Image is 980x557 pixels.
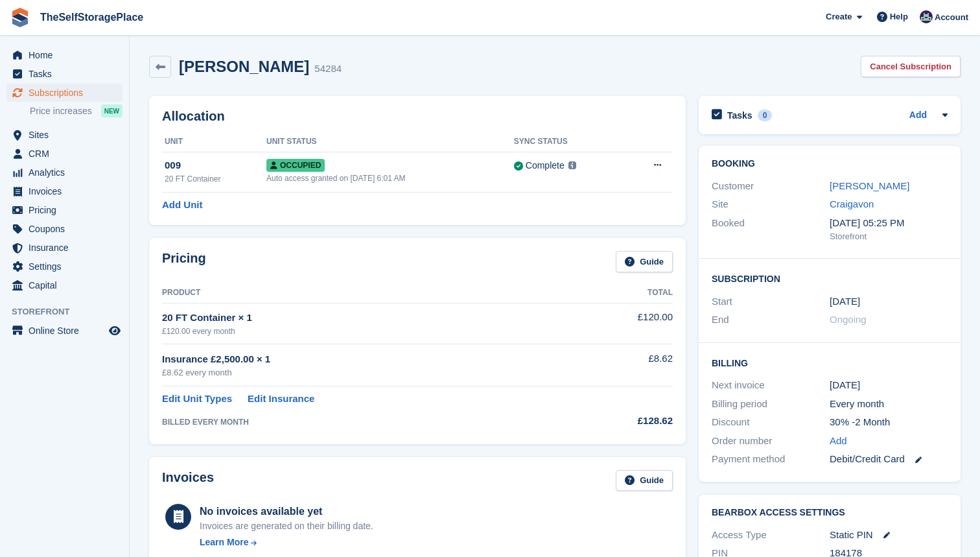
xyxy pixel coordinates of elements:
[107,323,122,338] a: Preview store
[200,536,373,549] a: Learn More
[577,344,673,386] td: £8.62
[266,159,325,172] span: Occupied
[712,197,830,212] div: Site
[6,126,122,144] a: menu
[162,352,577,367] div: Insurance £2,500.00 × 1
[830,198,874,209] a: Craigavon
[712,159,948,169] h2: Booking
[909,108,927,123] a: Add
[830,397,948,412] div: Every month
[314,62,342,77] div: 54284
[12,305,129,318] span: Storefront
[826,10,852,23] span: Create
[162,311,577,326] div: 20 FT Container × 1
[830,180,909,191] a: [PERSON_NAME]
[6,201,122,219] a: menu
[165,158,266,173] div: 009
[162,326,577,337] div: £120.00 every month
[577,303,673,344] td: £120.00
[830,452,948,467] div: Debit/Credit Card
[712,356,948,369] h2: Billing
[165,173,266,185] div: 20 FT Container
[162,109,673,124] h2: Allocation
[568,161,576,169] img: icon-info-grey-7440780725fd019a000dd9b08b2336e03edf1995a4989e88bcd33f0948082b44.svg
[830,294,860,309] time: 2024-09-23 00:00:00 UTC
[30,105,92,117] span: Price increases
[712,272,948,285] h2: Subscription
[162,366,577,379] div: £8.62 every month
[29,46,106,64] span: Home
[29,126,106,144] span: Sites
[6,84,122,102] a: menu
[162,283,577,303] th: Product
[6,276,122,294] a: menu
[162,132,266,152] th: Unit
[6,145,122,163] a: menu
[266,132,514,152] th: Unit Status
[6,163,122,182] a: menu
[162,251,206,272] h2: Pricing
[35,6,148,28] a: TheSelfStoragePlace
[712,434,830,449] div: Order number
[6,46,122,64] a: menu
[727,110,752,121] h2: Tasks
[200,519,373,533] div: Invoices are generated on their billing date.
[266,172,514,184] div: Auto access granted on [DATE] 6:01 AM
[29,257,106,276] span: Settings
[514,132,625,152] th: Sync Status
[861,56,961,77] a: Cancel Subscription
[758,110,773,121] div: 0
[830,216,948,231] div: [DATE] 05:25 PM
[30,104,122,118] a: Price increases NEW
[712,378,830,393] div: Next invoice
[890,10,908,23] span: Help
[248,392,314,407] a: Edit Insurance
[712,415,830,430] div: Discount
[830,415,948,430] div: 30% -2 Month
[712,508,948,518] h2: BearBox Access Settings
[830,528,948,543] div: Static PIN
[6,182,122,200] a: menu
[920,10,933,23] img: Sam
[101,104,122,117] div: NEW
[29,65,106,83] span: Tasks
[162,392,232,407] a: Edit Unit Types
[830,378,948,393] div: [DATE]
[29,322,106,340] span: Online Store
[712,294,830,309] div: Start
[830,230,948,243] div: Storefront
[10,8,30,27] img: stora-icon-8386f47178a22dfd0bd8f6a31ec36ba5ce8667c1dd55bd0f319d3a0aa187defe.svg
[29,239,106,257] span: Insurance
[577,283,673,303] th: Total
[830,314,867,325] span: Ongoing
[6,239,122,257] a: menu
[830,434,847,449] a: Add
[29,163,106,182] span: Analytics
[712,452,830,467] div: Payment method
[712,216,830,243] div: Booked
[712,528,830,543] div: Access Type
[200,504,373,519] div: No invoices available yet
[179,58,309,75] h2: [PERSON_NAME]
[29,145,106,163] span: CRM
[935,11,968,24] span: Account
[6,322,122,340] a: menu
[29,182,106,200] span: Invoices
[616,470,673,492] a: Guide
[29,84,106,102] span: Subscriptions
[162,470,214,492] h2: Invoices
[712,397,830,412] div: Billing period
[29,201,106,219] span: Pricing
[526,159,565,172] div: Complete
[712,179,830,194] div: Customer
[616,251,673,272] a: Guide
[577,414,673,429] div: £128.62
[162,416,577,428] div: BILLED EVERY MONTH
[162,198,202,213] a: Add Unit
[29,276,106,294] span: Capital
[712,313,830,327] div: End
[200,536,248,549] div: Learn More
[29,220,106,238] span: Coupons
[6,257,122,276] a: menu
[6,65,122,83] a: menu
